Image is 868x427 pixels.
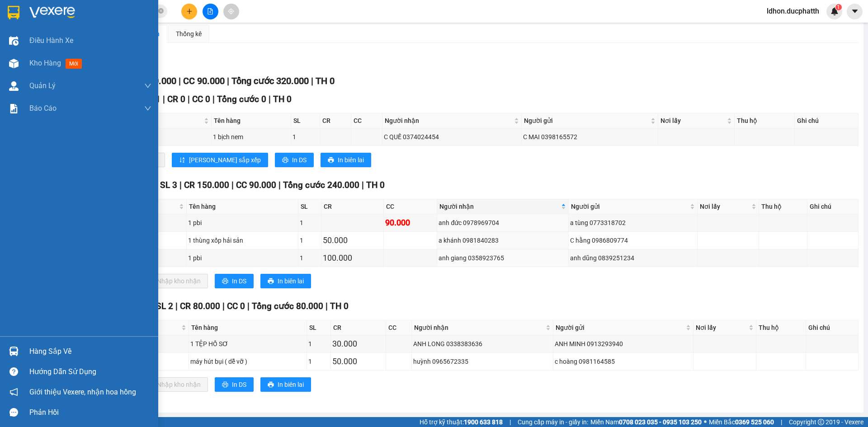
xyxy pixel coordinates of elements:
th: SL [291,113,320,128]
span: Nơi lấy [696,323,747,333]
span: | [188,94,190,104]
div: C MAI 0398165572 [523,132,656,142]
img: warehouse-icon [9,36,19,46]
th: CR [321,199,384,214]
button: downloadNhập kho nhận [140,274,208,288]
span: | [227,75,229,86]
span: Tổng cước 80.000 [252,301,323,311]
div: 1 bịch nem [213,132,289,142]
span: TH 0 [366,180,385,190]
div: 1 [292,132,318,142]
img: warehouse-icon [9,81,19,91]
th: Tên hàng [187,199,298,214]
th: Thu hộ [759,199,807,214]
th: Tên hàng [189,320,307,335]
span: | [247,301,250,311]
span: | [212,94,215,104]
span: mới [66,59,82,69]
button: caret-down [847,4,863,19]
div: 1 [300,218,320,228]
span: Người nhận [385,116,512,126]
span: down [144,105,151,112]
div: 1 [308,357,329,366]
div: c hoàng 0981164585 [555,357,692,366]
th: Thu hộ [756,320,806,335]
div: Hàng sắp về [29,345,151,358]
span: Giới thiệu Vexere, nhận hoa hồng [29,386,136,398]
div: a tùng 0773318702 [570,218,696,228]
span: | [325,301,328,311]
span: CR 150.000 [184,180,229,190]
button: printerIn biên lai [260,377,311,392]
div: 1 pbi [188,253,297,263]
span: Người gửi [571,202,688,211]
span: question-circle [9,367,18,376]
span: Người gửi [524,116,649,126]
div: 1 [300,235,320,245]
span: SL 2 [156,301,173,311]
span: CC 0 [227,301,245,311]
div: anh đức 0978969704 [439,218,567,228]
span: Nơi lấy [660,116,725,126]
div: C QUẾ 0374024454 [384,132,519,142]
button: printerIn DS [275,153,314,167]
span: Tổng cước 240.000 [283,180,359,190]
span: | [362,180,364,190]
span: Miền Bắc [709,417,774,427]
strong: 0708 023 035 - 0935 103 250 [619,418,702,426]
span: | [222,301,225,311]
span: ldhon.ducphatth [759,5,826,17]
img: icon-new-feature [830,7,839,15]
div: 50.000 [332,355,384,368]
div: 100.000 [323,252,382,264]
button: sort-ascending[PERSON_NAME] sắp xếp [172,153,268,167]
span: In biên lai [338,155,364,165]
span: CR 80.000 [180,301,220,311]
span: Tổng cước 0 [217,94,266,104]
span: Cung cấp máy in - giấy in: [518,417,588,427]
span: | [179,180,182,190]
span: | [311,75,313,86]
span: | [781,417,782,427]
span: | [163,94,165,104]
span: | [175,301,178,311]
span: Điều hành xe [29,35,73,46]
span: CC 0 [192,94,210,104]
div: 1 [300,253,320,263]
div: anh dũng 0839251234 [570,253,696,263]
div: Thống kê [176,29,202,39]
div: 1 TỆP HỒ SƠ [190,339,305,349]
span: Quản Lý [29,80,56,91]
th: Ghi chú [795,113,859,128]
img: warehouse-icon [9,347,19,356]
sup: 1 [835,4,842,10]
div: 50.000 [323,234,382,247]
span: printer [282,157,288,164]
div: Phản hồi [29,406,151,419]
th: CR [320,113,351,128]
div: 1 thùng xốp hải sản [188,235,297,245]
span: 1 [837,4,840,10]
span: Nơi lấy [700,202,750,211]
th: CC [384,199,438,214]
div: C hằng 0986809774 [570,235,696,245]
strong: 1900 633 818 [464,418,503,426]
img: solution-icon [9,104,19,113]
span: close-circle [158,7,164,16]
strong: 0369 525 060 [735,418,774,426]
span: CC 90.000 [183,75,225,86]
span: Người gửi [556,323,684,333]
th: Ghi chú [806,320,859,335]
div: ANH MINH 0913293940 [555,339,692,349]
span: In biên lai [278,380,304,389]
div: 90.000 [385,216,436,229]
span: message [9,408,18,417]
span: Miền Nam [590,417,702,427]
th: CR [331,320,386,335]
span: In DS [232,276,246,286]
div: ANH LONG 0338383636 [413,339,552,349]
div: máy hút bụi ( dễ vỡ ) [190,357,305,366]
button: plus [181,4,197,19]
span: notification [9,388,18,396]
th: SL [307,320,331,335]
